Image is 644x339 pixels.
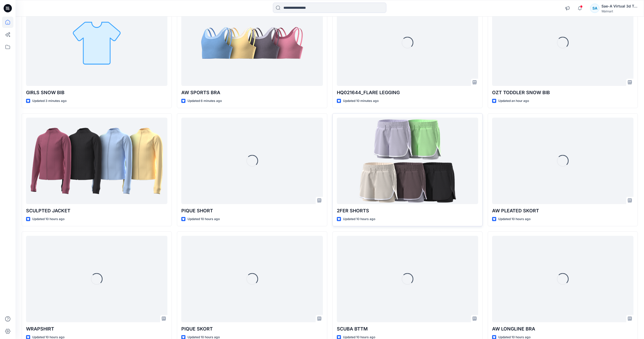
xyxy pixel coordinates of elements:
p: AW SPORTS BRA [181,89,323,96]
p: OZT TODDLER SNOW BIB [492,89,633,96]
p: HQ021644_FLARE LEGGING [337,89,478,96]
p: PIQUE SKORT [181,325,323,333]
p: Updated 10 hours ago [498,216,531,222]
div: SA [590,4,599,13]
p: WRAPSHIRT [26,325,167,333]
p: SCUBA BTTM [337,325,478,333]
p: Updated 6 minutes ago [188,98,222,104]
p: SCULPTED JACKET [26,207,167,214]
p: Updated 10 hours ago [343,216,375,222]
a: 2FER SHORTS [337,118,478,204]
div: Walmart [601,9,638,13]
p: Updated 10 minutes ago [343,98,379,104]
p: Updated 10 hours ago [32,216,64,222]
div: Sae-A Virtual 3d Team [601,3,638,9]
p: 2FER SHORTS [337,207,478,214]
p: AW PLEATED SKORT [492,207,633,214]
p: Updated 10 hours ago [188,216,220,222]
p: Updated 3 minutes ago [32,98,67,104]
p: PIQUE SHORT [181,207,323,214]
p: GIRLS SNOW BIB [26,89,167,96]
p: AW LONGLINE BRA [492,325,633,333]
p: Updated an hour ago [498,98,529,104]
a: SCULPTED JACKET [26,118,167,204]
